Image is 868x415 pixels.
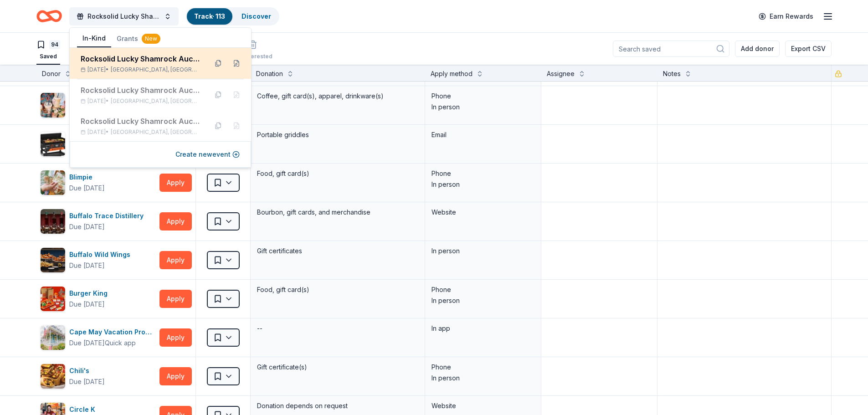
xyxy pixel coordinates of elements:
img: Image for Buffalo Wild Wings [41,248,65,272]
button: Export CSV [785,41,832,57]
img: Image for Chili's [41,364,65,389]
button: 94Saved [36,36,60,65]
button: Apply [159,212,192,231]
button: Apply [159,367,192,385]
div: Phone [431,168,534,179]
div: Due [DATE] [69,221,105,232]
button: Image for Blackstone ProductsBlackstone ProductsDue [DATE] [40,131,156,157]
div: Due [DATE] [69,338,105,348]
div: Blimpie [69,172,105,183]
img: Image for Blimpie [41,170,65,195]
div: Phone [431,362,534,373]
div: In person [431,295,534,306]
div: New [142,34,160,44]
span: [GEOGRAPHIC_DATA], [GEOGRAPHIC_DATA] [111,128,200,136]
div: In app [431,323,534,334]
div: Due [DATE] [69,376,105,387]
div: Circle K [69,404,105,415]
div: Food, gift card(s) [256,283,419,296]
button: Apply [159,174,192,192]
div: Rocksolid Lucky Shamrock Auction [81,116,200,127]
div: Coffee, gift card(s), apparel, drinkware(s) [256,90,419,102]
div: Quick app [105,338,136,348]
div: -- [256,322,263,335]
button: Not interested [233,36,272,65]
button: Image for Chili'sChili'sDue [DATE] [40,364,156,389]
div: Gift certificates [256,245,419,257]
img: Image for Cape May Vacation Properties [41,325,65,350]
div: Phone [431,91,534,102]
div: Buffalo Wild Wings [69,249,134,260]
div: Rocksolid Lucky Shamrock Auction [81,85,200,96]
button: Image for Buffalo Trace DistilleryBuffalo Trace DistilleryDue [DATE] [40,209,156,234]
input: Search saved [613,41,729,57]
div: Due [DATE] [69,183,105,194]
div: Gift certificate(s) [256,361,419,374]
span: Rocksolid Lucky Shamrock Auction [87,11,160,22]
button: Apply [159,290,192,308]
div: Assignee [547,68,575,79]
div: Donation depends on request [256,400,419,412]
span: [GEOGRAPHIC_DATA], [GEOGRAPHIC_DATA] [111,66,200,73]
div: Notes [663,68,681,79]
div: Website [431,207,534,218]
button: Create newevent [175,149,240,160]
div: 94 [49,40,60,49]
button: Image for Cape May Vacation PropertiesCape May Vacation PropertiesDue [DATE]Quick app [40,325,156,350]
a: Discover [241,12,271,20]
div: Cape May Vacation Properties [69,327,156,338]
a: Track· 113 [194,12,225,20]
button: In-Kind [77,30,111,47]
button: Image for Burger KingBurger KingDue [DATE] [40,286,156,312]
img: Image for Burger King [41,287,65,311]
button: Add donor [735,41,780,57]
div: Donor [42,68,61,79]
div: Bourbon, gift cards, and merchandise [256,206,419,219]
div: Not interested [233,53,272,60]
div: Phone [431,284,534,295]
div: Rocksolid Lucky Shamrock Auction [81,53,200,64]
button: Image for Buffalo Wild WingsBuffalo Wild WingsDue [DATE] [40,247,156,273]
div: [DATE] • [81,128,200,136]
button: Apply [159,328,192,347]
div: In person [431,373,534,384]
div: Website [431,400,534,411]
div: In person [431,246,534,256]
a: Home [36,5,62,27]
div: Apply method [431,68,473,79]
div: Buffalo Trace Distillery [69,210,147,221]
div: Email [431,129,534,140]
div: [DATE] • [81,66,200,73]
img: Image for Black Rock Coffee [41,93,65,118]
img: Image for Blackstone Products [41,132,65,156]
button: Apply [159,251,192,269]
div: In person [431,102,534,113]
div: [DATE] • [81,97,200,105]
div: Portable griddles [256,128,419,141]
img: Image for Buffalo Trace Distillery [41,209,65,234]
div: In person [431,179,534,190]
button: Grants [111,31,166,47]
button: Rocksolid Lucky Shamrock Auction [69,7,179,26]
div: Saved [36,53,60,60]
div: Donation [256,68,283,79]
div: Food, gift card(s) [256,167,419,180]
span: [GEOGRAPHIC_DATA], [GEOGRAPHIC_DATA] [111,97,200,105]
button: Image for Black Rock CoffeeBlack Rock CoffeeDue [DATE] [40,92,156,118]
div: Due [DATE] [69,260,105,271]
a: Earn Rewards [753,8,819,25]
button: Track· 113Discover [186,7,279,26]
div: Burger King [69,288,111,299]
div: Chili's [69,365,105,376]
div: Due [DATE] [69,299,105,310]
button: Image for BlimpieBlimpieDue [DATE] [40,170,156,195]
